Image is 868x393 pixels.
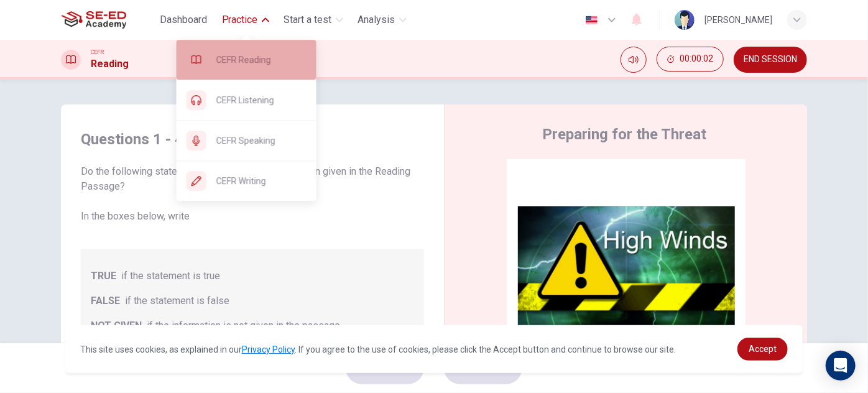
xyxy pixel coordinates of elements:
span: Start a test [284,12,332,27]
span: Do the following statements agree with the information given in the Reading Passage? In the boxes... [81,164,424,224]
span: Practice [222,12,258,27]
span: if the information is not given in the passage [147,318,340,333]
span: CEFR Reading [216,52,307,67]
a: dismiss cookie message [737,338,788,361]
div: Open Intercom Messenger [826,351,856,381]
span: FALSE [91,294,120,308]
span: CEFR Listening [216,93,307,108]
a: Privacy Policy [242,344,295,354]
h1: Reading [91,57,129,72]
div: Hide [657,47,724,73]
button: Practice [217,9,274,31]
button: Dashboard [155,9,212,31]
div: CEFR Reading [177,40,316,80]
span: CEFR Speaking [216,133,307,148]
button: END SESSION [734,47,807,73]
span: 00:00:02 [680,54,713,64]
button: 00:00:02 [657,47,724,72]
img: SE-ED Academy logo [61,7,126,32]
span: CEFR Writing [216,173,307,188]
h4: Preparing for the Threat [542,124,706,144]
div: CEFR Writing [177,161,316,201]
span: Accept [749,344,777,354]
span: END SESSION [744,55,797,65]
span: if the statement is false [125,294,229,308]
div: CEFR Speaking [177,121,316,160]
span: TRUE [91,269,116,284]
span: NOT GIVEN [91,318,142,333]
span: Dashboard [160,12,207,27]
img: Profile picture [675,10,695,30]
div: CEFR Listening [177,80,316,120]
span: if the statement is true [121,269,220,284]
button: Start a test [279,9,348,31]
a: SE-ED Academy logo [61,7,155,32]
span: Analysis [358,12,395,27]
div: cookieconsent [65,325,803,373]
div: [PERSON_NAME] [704,12,772,27]
span: This site uses cookies, as explained in our . If you agree to the use of cookies, please click th... [80,344,676,354]
span: CEFR [91,48,104,57]
button: Analysis [353,9,412,31]
h4: Questions 1 - 4 [81,129,424,149]
img: en [584,16,599,25]
div: Mute [621,47,647,73]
